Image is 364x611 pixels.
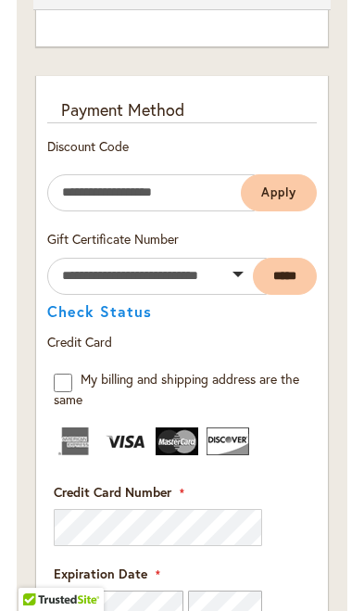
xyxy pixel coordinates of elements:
[241,174,317,211] button: Apply
[207,427,249,455] img: Discover
[47,230,179,248] span: Gift Certificate Number
[47,304,152,319] button: Check Status
[14,545,66,597] iframe: Launch Accessibility Center
[47,98,317,123] div: Payment Method
[105,427,147,455] img: Visa
[54,483,171,501] span: Credit Card Number
[47,137,129,155] span: Discount Code
[156,427,198,455] img: MasterCard
[261,185,296,200] span: Apply
[47,333,112,350] span: Credit Card
[54,370,299,408] span: My billing and shipping address are the same
[54,565,147,582] span: Expiration Date
[54,427,96,455] img: American Express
